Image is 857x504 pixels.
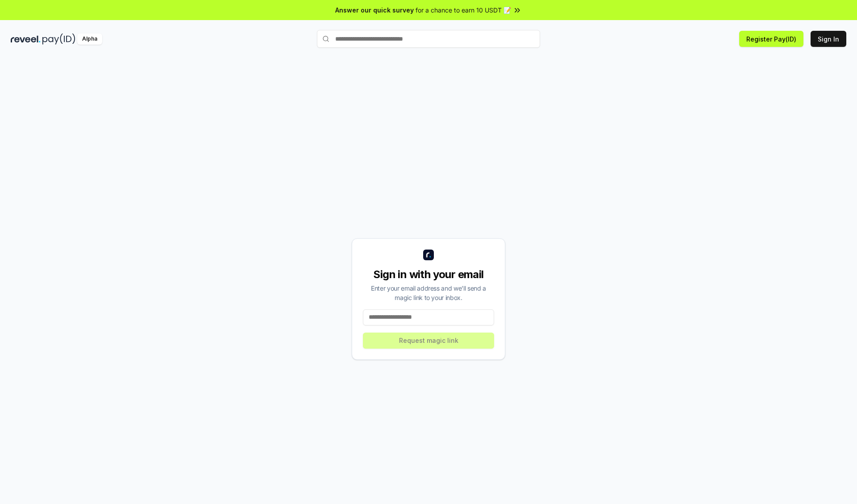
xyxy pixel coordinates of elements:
img: pay_id [42,33,75,45]
span: for a chance to earn 10 USDT 📝 [416,5,511,15]
img: reveel_dark [11,33,41,45]
div: Enter your email address and we’ll send a magic link to your inbox. [363,283,494,302]
div: Sign in with your email [363,267,494,282]
div: Alpha [77,33,102,45]
button: Register Pay(ID) [739,31,803,47]
button: Sign In [811,31,846,47]
span: Answer our quick survey [335,5,414,15]
img: logo_small [423,250,434,260]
